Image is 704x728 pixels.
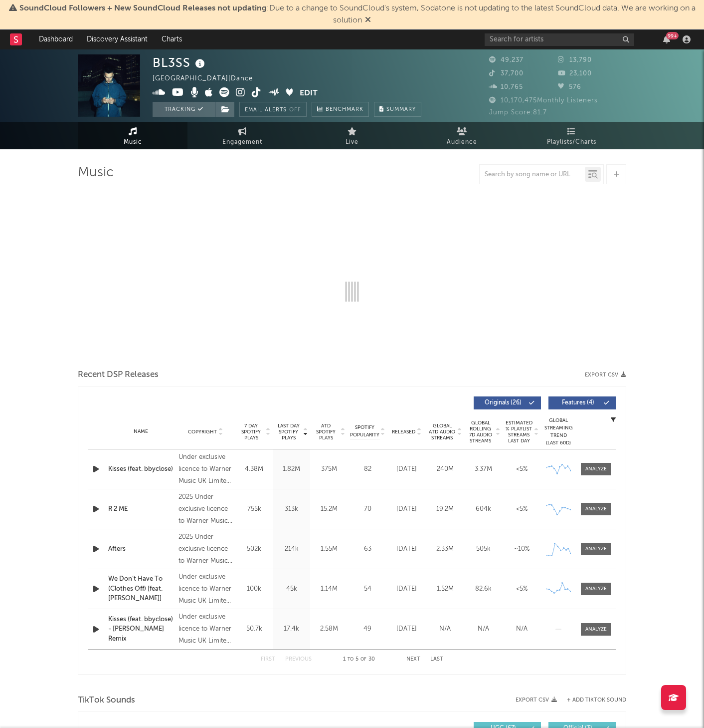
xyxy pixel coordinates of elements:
[390,624,423,634] div: [DATE]
[108,428,174,435] div: Name
[666,32,679,39] div: 99 +
[516,697,557,703] button: Export CSV
[350,464,385,474] div: 82
[543,417,573,447] div: Global Streaming Trend (Last 60D)
[312,102,369,117] a: Benchmark
[390,464,423,474] div: [DATE]
[406,657,420,662] button: Next
[505,584,538,594] div: <5%
[585,372,626,378] button: Export CSV
[386,107,416,112] span: Summary
[178,571,233,607] div: Under exclusive licence to Warner Music UK Limited, © 2025 [PERSON_NAME], [PERSON_NAME]
[489,109,547,116] span: Jump Score: 81.7
[155,29,189,49] a: Charts
[289,107,301,113] em: Off
[326,104,363,116] span: Benchmark
[663,35,670,43] button: 99+
[300,87,318,100] button: Edit
[153,54,207,71] div: BL3SS
[238,504,270,514] div: 755k
[178,611,233,647] div: Under exclusive licence to Warner Music UK Limited. A SIGNAL >> SUPPLY release, © 2024 BL3SS
[78,122,187,149] a: Music
[348,657,353,662] span: to
[238,624,270,634] div: 50.7k
[467,624,500,634] div: N/A
[238,423,264,441] span: 7 Day Spotify Plays
[428,423,456,441] span: Global ATD Audio Streams
[108,574,174,604] div: We Don’t Have To (Clothes Off) [feat. [PERSON_NAME]]
[548,396,616,409] button: Features(4)
[275,624,308,634] div: 17.4k
[350,624,385,634] div: 49
[557,698,626,703] button: + Add TikTok Sound
[480,171,585,179] input: Search by song name or URL
[275,504,308,514] div: 313k
[108,544,174,554] a: Afters
[313,464,345,474] div: 375M
[467,544,500,554] div: 505k
[428,464,462,474] div: 240M
[285,657,312,662] button: Previous
[558,70,592,77] span: 23,100
[239,102,307,117] button: Email AlertsOff
[275,464,308,474] div: 1.82M
[238,544,270,554] div: 502k
[275,544,308,554] div: 214k
[428,544,462,554] div: 2.33M
[430,657,443,662] button: Last
[558,57,592,63] span: 13,790
[365,16,371,24] span: Dismiss
[188,429,217,435] span: Copyright
[350,424,379,439] span: Spotify Popularity
[350,544,385,554] div: 63
[428,504,462,514] div: 19.2M
[360,657,366,662] span: of
[467,420,494,444] span: Global Rolling 7D Audio Streams
[390,544,423,554] div: [DATE]
[505,464,538,474] div: <5%
[32,29,80,49] a: Dashboard
[555,400,601,406] span: Features ( 4 )
[467,464,500,474] div: 3.37M
[297,122,407,149] a: Live
[178,491,233,527] div: 2025 Under exclusive licence to Warner Music UK Limited. A SIGNAL >> SUPPLY release, © 2024 BL3SS
[480,400,526,406] span: Originals ( 26 )
[447,136,477,148] span: Audience
[346,136,358,148] span: Live
[313,544,345,554] div: 1.55M
[489,57,524,63] span: 49,237
[428,584,462,594] div: 1.52M
[108,464,174,474] a: Kisses (feat. bbyclose)
[108,504,174,514] a: R 2 ME
[558,84,581,90] span: 576
[474,396,541,409] button: Originals(26)
[467,504,500,514] div: 604k
[489,70,524,77] span: 37,700
[313,624,345,634] div: 2.58M
[153,73,264,85] div: [GEOGRAPHIC_DATA] | Dance
[505,420,532,444] span: Estimated % Playlist Streams Last Day
[313,423,339,441] span: ATD Spotify Plays
[313,504,345,514] div: 15.2M
[178,451,233,487] div: Under exclusive licence to Warner Music UK Limited. A SIGNAL >> SUPPLY release, © 2024 BL3SS
[261,657,275,662] button: First
[374,102,421,117] button: Summary
[238,584,270,594] div: 100k
[153,102,215,117] button: Tracking
[332,654,386,666] div: 1 5 30
[505,504,538,514] div: <5%
[392,429,415,435] span: Released
[108,615,174,644] a: Kisses (feat. bbyclose) - [PERSON_NAME] Remix
[517,122,626,149] a: Playlists/Charts
[390,504,423,514] div: [DATE]
[505,624,538,634] div: N/A
[547,136,596,148] span: Playlists/Charts
[78,369,159,381] span: Recent DSP Releases
[187,122,297,149] a: Engagement
[80,29,155,49] a: Discovery Assistant
[489,84,523,90] span: 10,765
